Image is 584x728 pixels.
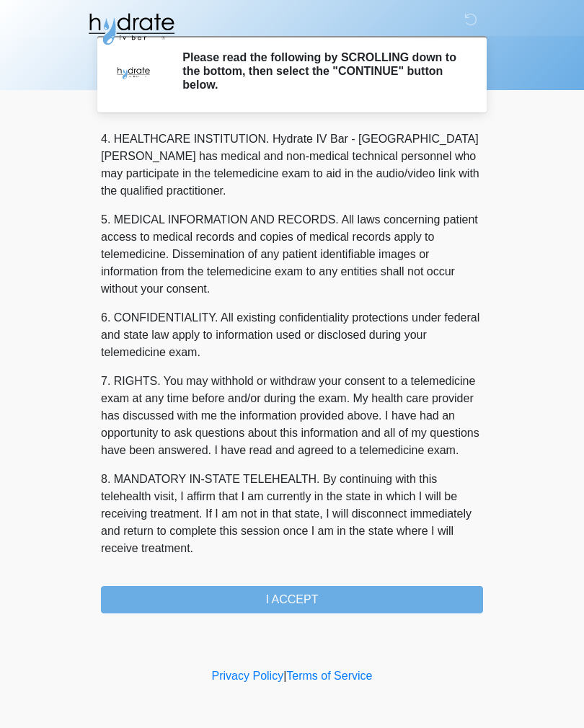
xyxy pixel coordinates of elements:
[112,50,155,94] img: Agent Avatar
[101,373,483,459] p: 7. RIGHTS. You may withhold or withdraw your consent to a telemedicine exam at any time before an...
[101,130,483,200] p: 4. HEALTHCARE INSTITUTION. Hydrate IV Bar - [GEOGRAPHIC_DATA][PERSON_NAME] has medical and non-me...
[101,471,483,557] p: 8. MANDATORY IN-STATE TELEHEALTH. By continuing with this telehealth visit, I affirm that I am cu...
[286,670,372,682] a: Terms of Service
[101,211,483,298] p: 5. MEDICAL INFORMATION AND RECORDS. All laws concerning patient access to medical records and cop...
[101,586,483,613] button: I ACCEPT
[283,670,286,682] a: |
[101,309,483,361] p: 6. CONFIDENTIALITY. All existing confidentiality protections under federal and state law apply to...
[182,50,461,92] h2: Please read the following by SCROLLING down to the bottom, then select the "CONTINUE" button below.
[87,11,176,47] img: Hydrate IV Bar - Fort Collins Logo
[212,670,284,682] a: Privacy Policy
